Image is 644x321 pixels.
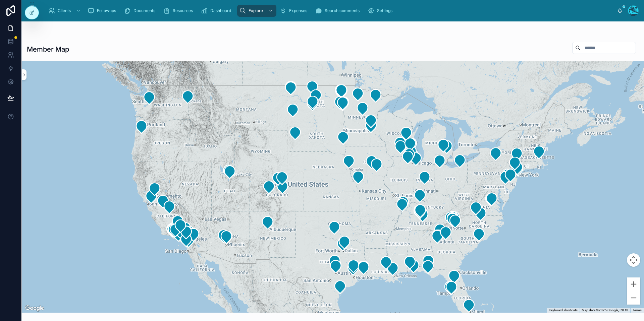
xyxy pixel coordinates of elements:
a: Explore [237,5,276,17]
h1: Member Map [27,45,69,54]
span: Search comments [325,8,360,13]
a: Followups [86,5,121,17]
button: Zoom out [627,291,640,305]
a: Documents [122,5,160,17]
a: Open this area in Google Maps (opens a new window) [23,304,46,313]
a: Dashboard [199,5,236,17]
span: Explore [249,8,263,13]
a: Clients [46,5,84,17]
span: Expenses [289,8,307,13]
span: Settings [377,8,392,13]
span: Dashboard [210,8,231,13]
span: Followups [97,8,116,13]
button: Zoom in [627,277,640,291]
span: Documents [133,8,155,13]
span: Map data ©2025 Google, INEGI [582,308,628,312]
a: Expenses [278,5,312,17]
a: Resources [161,5,198,17]
a: Terms (opens in new tab) [632,308,642,312]
div: scrollable content [43,3,617,18]
a: Search comments [313,5,364,17]
span: Resources [173,8,193,13]
a: Settings [366,5,397,17]
button: Map camera controls [627,253,640,267]
span: Clients [58,8,71,13]
button: Keyboard shortcuts [549,308,578,313]
img: Google [23,304,46,313]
